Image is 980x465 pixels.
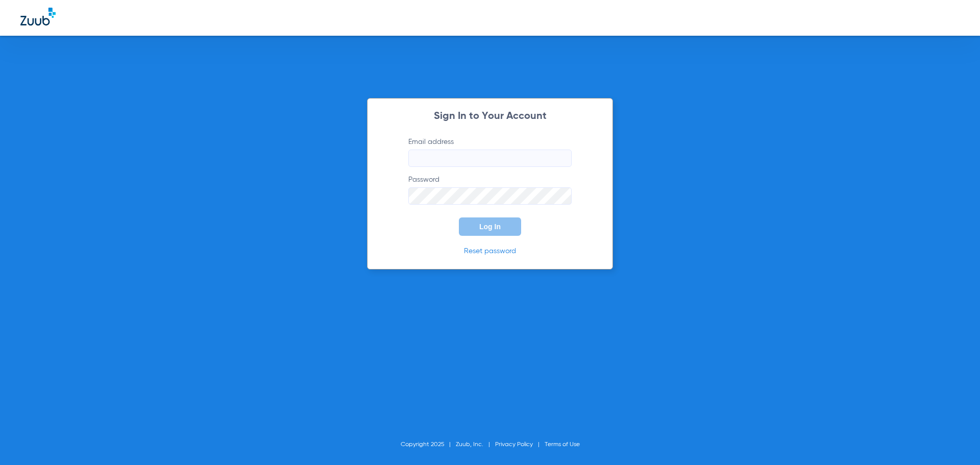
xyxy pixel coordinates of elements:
iframe: Chat Widget [929,416,980,465]
label: Password [408,175,572,205]
label: Email address [408,137,572,167]
h2: Sign In to Your Account [393,111,587,121]
span: Log In [479,223,501,231]
a: Reset password [464,248,516,255]
a: Privacy Policy [495,442,533,448]
input: Email address [408,150,572,167]
input: Password [408,187,572,205]
button: Log In [459,217,521,236]
li: Zuub, Inc. [456,439,495,450]
li: Copyright 2025 [401,439,456,450]
img: Zuub Logo [20,8,56,26]
a: Terms of Use [545,442,580,448]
